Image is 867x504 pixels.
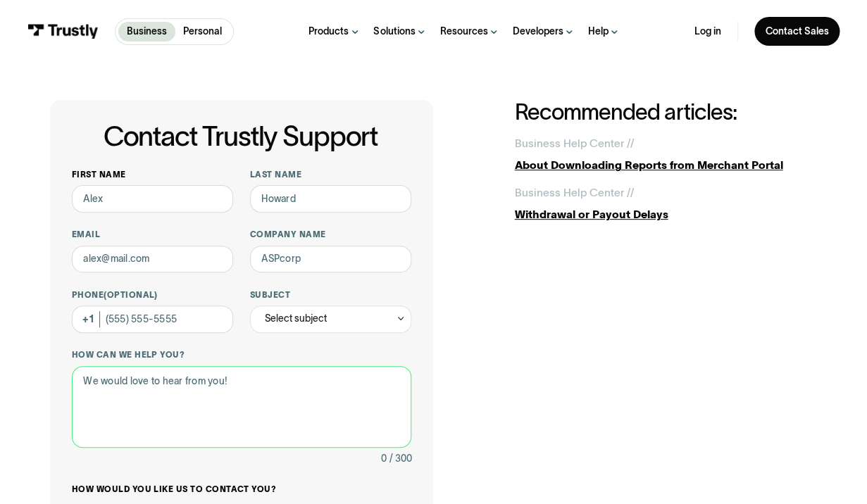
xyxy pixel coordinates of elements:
[587,25,608,38] div: Help
[72,229,234,240] label: Email
[250,246,412,273] input: ASPcorp
[72,246,234,273] input: alex@mail.com
[514,157,817,173] div: About Downloading Reports from Merchant Portal
[754,17,840,46] a: Contact Sales
[72,305,234,333] input: (555) 555-5555
[183,25,222,39] p: Personal
[250,229,412,240] label: Company name
[512,25,563,38] div: Developers
[72,185,234,213] input: Alex
[308,25,349,38] div: Products
[250,169,412,180] label: Last name
[630,135,633,151] div: /
[514,135,817,173] a: Business Help Center //About Downloading Reports from Merchant Portal
[69,122,412,152] h1: Contact Trustly Support
[766,25,829,38] div: Contact Sales
[72,169,234,180] label: First name
[127,25,167,39] p: Business
[514,206,817,222] div: Withdrawal or Payout Delays
[27,24,99,39] img: Trustly Logo
[250,289,412,301] label: Subject
[265,310,327,327] div: Select subject
[514,100,817,124] h2: Recommended articles:
[373,25,415,38] div: Solutions
[104,290,158,299] span: (Optional)
[72,289,234,301] label: Phone
[72,484,412,495] label: How would you like us to contact you?
[630,184,633,201] div: /
[175,22,230,42] a: Personal
[514,184,817,222] a: Business Help Center //Withdrawal or Payout Delays
[514,135,630,151] div: Business Help Center /
[439,25,487,38] div: Resources
[380,451,386,467] div: 0
[694,25,721,38] a: Log in
[250,185,412,213] input: Howard
[250,305,412,333] div: Select subject
[118,22,175,42] a: Business
[514,184,630,201] div: Business Help Center /
[389,451,411,467] div: / 300
[72,349,412,360] label: How can we help you?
